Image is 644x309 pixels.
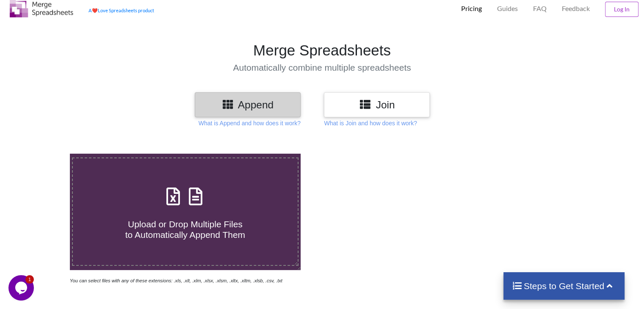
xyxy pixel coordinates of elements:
[8,275,36,301] iframe: chat widget
[201,99,294,111] h3: Append
[330,99,423,111] h3: Join
[125,219,245,240] span: Upload or Drop Multiple Files to Automatically Append Them
[88,8,154,13] a: AheartLove Spreadsheets product
[605,2,638,17] button: Log In
[533,4,547,13] p: FAQ
[324,119,417,127] p: What is Join and how does it work?
[461,4,482,13] p: Pricing
[562,5,590,12] span: Feedback
[199,119,301,127] p: What is Append and how does it work?
[497,4,518,13] p: Guides
[92,8,98,13] span: heart
[512,281,616,291] h4: Steps to Get Started
[70,278,282,283] i: You can select files with any of these extensions: .xls, .xlt, .xlm, .xlsx, .xlsm, .xltx, .xltm, ...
